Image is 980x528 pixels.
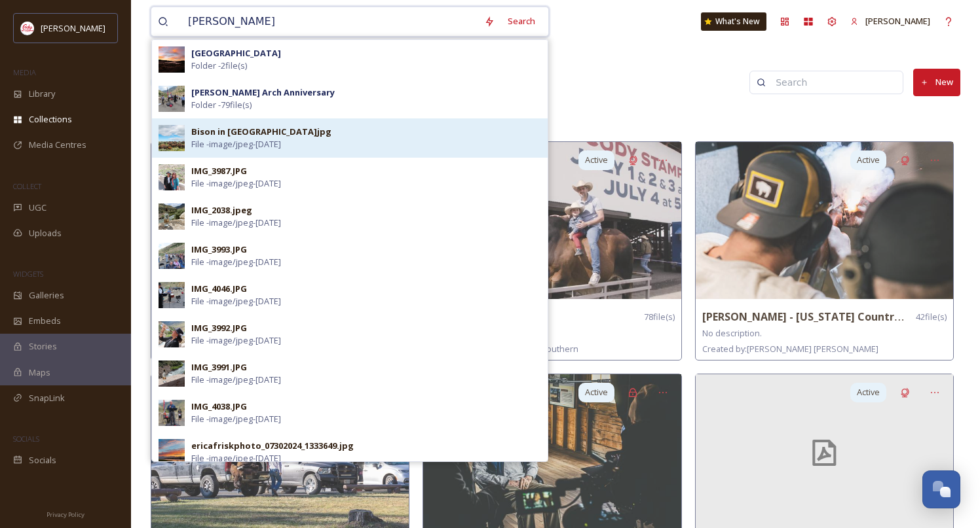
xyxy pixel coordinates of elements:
span: File - image/jpeg - [DATE] [191,452,281,465]
div: Search [501,9,542,34]
img: 8009a948-39b4-4a9a-826b-5bff9cdd4d47.jpg [159,86,185,112]
span: Active [857,154,880,166]
strong: [GEOGRAPHIC_DATA] [191,47,281,59]
input: Search your library [181,7,478,36]
span: COLLECT [13,181,41,191]
span: 42 file(s) [916,311,947,323]
span: File - image/jpeg - [DATE] [191,217,281,229]
div: IMG_4046.JPG [191,283,247,295]
span: Socials [29,454,56,466]
span: File - image/jpeg - [DATE] [191,138,281,150]
strong: [PERSON_NAME] Arch Anniversary [191,86,335,98]
a: What's New [701,12,766,31]
span: SnapLink [29,392,65,404]
img: a17753ac-9ec2-435d-9a67-031707ad2f2b.jpg [159,282,185,308]
div: ericafriskphoto_07302024_1333649.jpg [191,440,354,452]
span: [PERSON_NAME] [865,15,930,27]
span: Uploads [29,227,62,239]
span: Active [585,154,608,166]
img: 79fdbcf6-1397-4339-af14-bb22b69953a5.jpg [159,164,185,190]
span: No description. [702,327,762,339]
span: Created by: [PERSON_NAME] [PERSON_NAME] [702,343,878,355]
img: 9G09ukj0ESYAAAAAAACwkQBison%2520in%2520Hayden%2520Valley.jpg [159,125,185,151]
div: IMG_2038.jpeg [191,204,252,217]
div: IMG_3993.JPG [191,243,247,256]
span: File - image/jpeg - [DATE] [191,334,281,347]
span: File - image/jpeg - [DATE] [191,295,281,308]
span: Embeds [29,315,61,327]
img: 1f622daa-4d0e-4245-9578-254041df22be.jpg [159,243,185,269]
span: [PERSON_NAME] [41,22,105,34]
span: Maps [29,366,50,379]
span: MEDIA [13,67,36,77]
div: IMG_3992.JPG [191,322,247,334]
a: [PERSON_NAME] [844,9,937,34]
img: 9G09ukj0ESYAAAAAAAAo8wHAYDEN%2520VALLEY.jpg [159,46,185,73]
img: f03ca82c-c933-4397-9a1d-ca8a8a9f2f8e.jpg [159,400,185,426]
span: WIDGETS [13,269,43,279]
div: IMG_3991.JPG [191,361,247,374]
div: IMG_3987.JPG [191,165,247,177]
img: 5d85bc03-3da2-415c-811a-38cc8f57c1c6.jpg [696,142,953,299]
span: File - image/jpeg - [DATE] [191,177,281,190]
span: File - image/jpeg - [DATE] [191,413,281,425]
img: fc57e6dc-8e85-4119-b4cc-8e95390869d5.jpg [159,203,185,230]
span: Folder - 2 file(s) [191,60,247,72]
span: Folder - 79 file(s) [191,99,252,111]
img: images%20(1).png [21,22,34,35]
span: File - image/jpeg - [DATE] [191,374,281,386]
img: d73291e9-a122-4a85-bc1d-1a99d683ffc9.jpg [159,361,185,387]
span: Stories [29,340,57,353]
img: 4c98ff5e233d265f2a7af59f208ef64d0eb159f3d2a57c6710b502e18886f8a5.jpg [159,439,185,465]
span: Collections [29,113,72,126]
span: Active [857,386,880,398]
span: Galleries [29,289,64,302]
span: 78 file(s) [644,311,675,323]
span: Privacy Policy [47,510,85,519]
img: 86cec67d-ce5b-4e60-beee-f4c5d4239990.jpg [423,142,681,299]
img: 345b7e39-b149-4775-84d0-1aa4f61dccfa.jpg [159,321,185,347]
span: SOCIALS [13,434,39,444]
span: File - image/jpeg - [DATE] [191,256,281,268]
span: Library [29,88,55,100]
span: Active [585,386,608,398]
input: Search [769,69,896,96]
strong: [PERSON_NAME] - [US_STATE] Country Magazine [702,309,955,324]
span: UGC [29,202,47,214]
a: Privacy Policy [47,506,85,521]
button: New [913,69,960,96]
div: IMG_4038.JPG [191,400,247,413]
button: Open Chat [922,470,960,508]
div: Bison in [GEOGRAPHIC_DATA]jpg [191,126,331,138]
span: Media Centres [29,139,86,151]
